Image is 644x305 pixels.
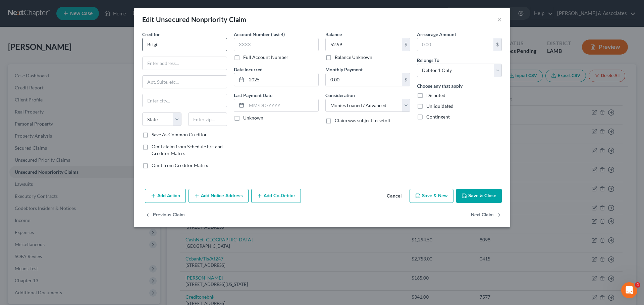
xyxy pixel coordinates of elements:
[143,57,227,70] input: Enter address...
[243,115,263,121] label: Unknown
[234,66,263,73] label: Date Incurred
[471,208,502,222] button: Next Claim
[152,144,223,156] span: Omit claim from Schedule E/F and Creditor Matrix
[142,15,247,24] div: Edit Unsecured Nonpriority Claim
[152,131,207,138] label: Save As Common Creditor
[410,189,453,203] button: Save & New
[426,92,445,98] span: Disputed
[621,282,637,298] iframe: Intercom live chat
[326,38,402,51] input: 0.00
[143,76,227,88] input: Apt, Suite, etc...
[189,189,249,203] button: Add Notice Address
[497,15,502,23] button: ×
[251,189,301,203] button: Add Co-Debtor
[234,31,285,38] label: Account Number (last 4)
[234,92,272,99] label: Last Payment Date
[325,66,363,73] label: Monthly Payment
[142,31,160,37] span: Creditor
[426,114,450,120] span: Contingent
[381,189,407,203] button: Cancel
[402,73,410,86] div: $
[417,38,493,51] input: 0.00
[142,38,227,51] input: Search creditor by name...
[417,57,439,63] span: Belongs To
[335,54,372,61] label: Balance Unknown
[326,73,402,86] input: 0.00
[247,99,318,112] input: MM/DD/YYYY
[402,38,410,51] div: $
[417,31,456,38] label: Arrearage Amount
[426,103,453,109] span: Unliquidated
[325,92,355,99] label: Consideration
[188,112,227,126] input: Enter zip...
[493,38,501,51] div: $
[234,38,319,51] input: XXXX
[325,31,342,38] label: Balance
[145,189,186,203] button: Add Action
[247,73,318,86] input: MM/DD/YYYY
[243,54,288,61] label: Full Account Number
[145,208,185,222] button: Previous Claim
[152,162,208,168] span: Omit from Creditor Matrix
[335,118,391,123] span: Claim was subject to setoff
[635,282,640,288] span: 4
[456,189,502,203] button: Save & Close
[143,94,227,107] input: Enter city...
[417,82,463,89] label: Choose any that apply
